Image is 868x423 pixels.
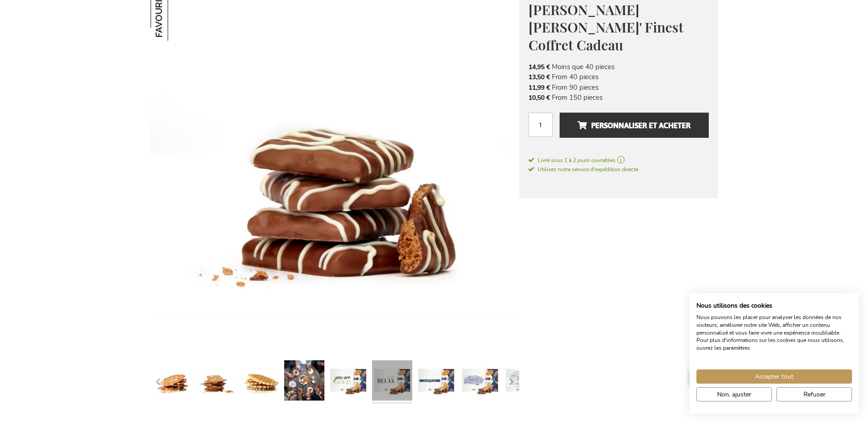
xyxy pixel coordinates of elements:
li: From 40 pieces [528,72,709,82]
a: Jules Destrooper Jules' Finest Gift Box [328,357,368,407]
span: Accepter tout [755,372,793,381]
p: Nous pouvons les placer pour analyser les données de nos visiteurs, améliorer notre site Web, aff... [696,314,852,352]
a: Galettes Fines au Beurre, [240,357,280,407]
a: Utilisez notre service d'expédition directe [528,164,638,174]
span: Personnaliser et acheter [577,118,690,133]
a: Jules' Finest Box [284,357,324,407]
h2: Nous utilisons des cookies [696,302,852,310]
button: Personnaliser et acheter [560,113,708,138]
span: 14,95 € [528,63,550,71]
button: Refuser tous les cookies [776,387,852,401]
span: Refuser [803,390,825,399]
span: [PERSON_NAME] [PERSON_NAME]' Finest Coffret Cadeau [528,0,684,54]
span: 11,99 € [528,83,550,92]
a: Jules Destrooper Jules' Finest Gift Box [416,357,456,407]
li: From 150 pieces [528,92,709,103]
li: Moins que 40 pieces [528,62,709,72]
a: Jules Destrooper Jules' Finest Gift Box [504,357,544,407]
li: From 90 pieces [528,82,709,92]
span: 10,50 € [528,93,550,102]
span: Non, ajuster [717,390,751,399]
span: Utilisez notre service d'expédition directe [528,166,638,173]
input: Qté [528,113,553,137]
button: Accepter tous les cookies [696,369,852,384]
a: Croquants aux Amandes [196,357,237,407]
span: 13,50 € [528,73,550,81]
a: Jules Destrooper Jules' Finest Gift Box [460,357,500,407]
a: Gaufrettes Croustillantes au Beurre [152,357,193,407]
a: Livré sous 1 à 2 jours ouvrables [528,156,709,164]
button: Ajustez les préférences de cookie [696,387,772,401]
a: Jules Destrooper Jules' Finest Gift Box [372,357,412,407]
